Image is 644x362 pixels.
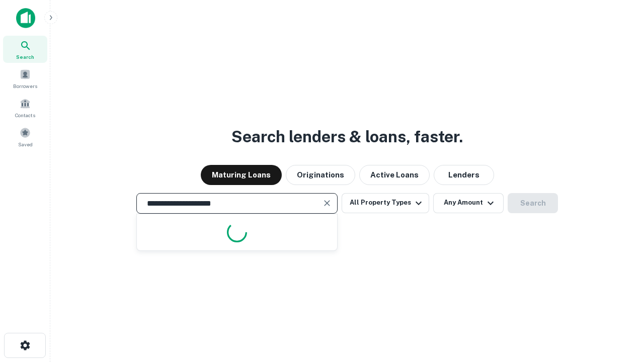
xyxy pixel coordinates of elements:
[3,65,47,92] a: Borrowers
[201,165,282,185] button: Maturing Loans
[594,282,644,330] iframe: Chat Widget
[13,82,37,90] span: Borrowers
[18,140,33,148] span: Saved
[231,125,463,149] h3: Search lenders & loans, faster.
[342,193,429,213] button: All Property Types
[320,196,334,210] button: Clear
[286,165,355,185] button: Originations
[434,165,494,185] button: Lenders
[16,8,35,28] img: capitalize-icon.png
[3,36,47,63] a: Search
[433,193,504,213] button: Any Amount
[15,111,35,119] span: Contacts
[3,123,47,150] a: Saved
[359,165,430,185] button: Active Loans
[16,53,34,61] span: Search
[3,94,47,121] a: Contacts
